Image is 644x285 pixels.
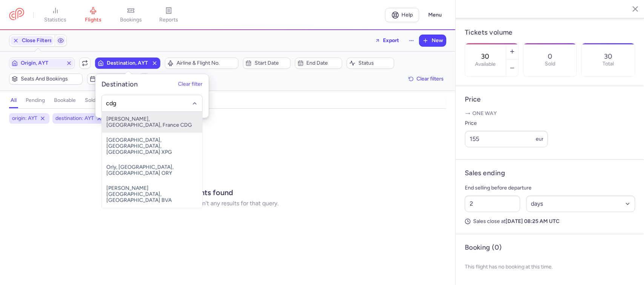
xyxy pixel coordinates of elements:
p: This flight has no booking at this time. [465,258,635,276]
label: Price [465,119,548,128]
a: flights [74,7,112,23]
button: New [420,35,446,46]
p: End selling before departure [465,183,635,193]
span: flights [85,17,101,23]
h4: pending [26,97,45,104]
span: End date [307,60,340,66]
span: reports [159,17,178,23]
span: destination: AYT [55,115,94,122]
span: Airline & Flight No. [177,60,236,66]
button: Close Filters [9,35,55,46]
a: bookings [112,7,150,23]
span: Close Filters [22,38,52,44]
button: Days of week [87,73,135,85]
input: --- [465,131,548,147]
span: [PERSON_NAME], [GEOGRAPHIC_DATA], France CDG [102,112,202,133]
span: Origin, AYT [21,60,63,66]
span: Start date [255,60,288,66]
span: origin: AYT [12,115,37,122]
label: Available [475,61,496,67]
span: Orly, [GEOGRAPHIC_DATA], [GEOGRAPHIC_DATA] ORY [102,160,202,181]
span: Destination, AYT [107,60,149,66]
button: Clear filters [406,73,446,85]
button: Menu [424,8,446,22]
strong: No flights found [177,188,233,197]
a: statistics [37,7,74,23]
p: Sold [545,61,555,67]
h4: sold out [85,97,105,104]
h4: bookable [54,97,76,104]
a: Help [385,8,419,22]
p: One way [465,110,635,117]
p: 0 [548,53,552,60]
span: Status [358,60,392,66]
span: Export [383,38,399,43]
button: End date [295,58,343,69]
span: eur [536,136,544,142]
a: reports [150,7,188,23]
button: Origin, AYT [9,58,75,69]
button: Start date [243,58,290,69]
h5: Destination [101,80,138,89]
strong: [DATE] 08:25 AM UTC [506,218,559,224]
button: Clear filter [178,82,203,88]
span: Clear filters [417,76,444,82]
button: Airline & Flight No. [165,58,238,69]
span: bookings [120,17,142,23]
h4: Tickets volume [465,28,635,37]
h4: Price [465,95,635,104]
span: Seats and bookings [21,76,80,82]
p: There aren't any results for that query. [177,200,278,207]
span: [GEOGRAPHIC_DATA], [GEOGRAPHIC_DATA], [GEOGRAPHIC_DATA] XPG [102,133,202,160]
button: Seats and bookings [9,73,83,85]
span: New [432,38,443,44]
a: CitizenPlane red outlined logo [9,8,24,22]
button: Destination, AYT [95,58,161,69]
h4: Booking (0) [465,243,502,252]
button: Status [347,58,394,69]
input: ## [465,196,520,212]
span: Help [402,12,413,18]
p: 30 [604,53,613,60]
p: Sales close at [465,218,635,225]
h4: all [11,97,17,104]
p: Total [603,61,614,67]
input: -searchbox [106,99,198,108]
span: statistics [45,17,67,23]
h4: Sales ending [465,169,505,177]
span: [PERSON_NAME][GEOGRAPHIC_DATA], [GEOGRAPHIC_DATA] BVA [102,181,202,208]
button: Export [370,35,404,47]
